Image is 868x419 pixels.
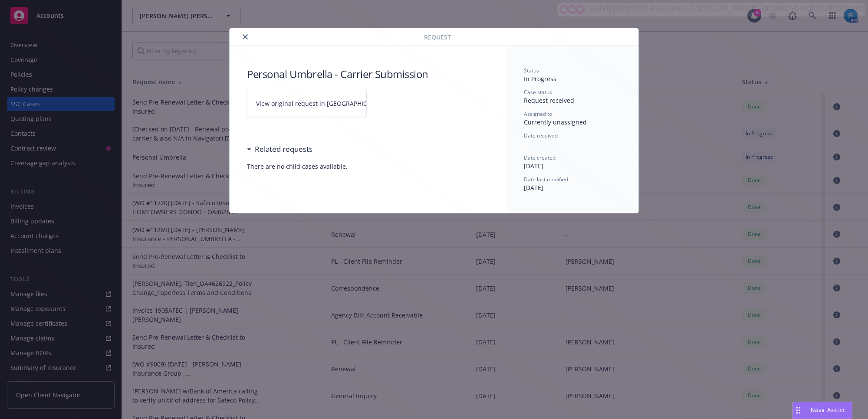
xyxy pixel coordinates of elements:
[793,402,804,419] div: Drag to move
[524,118,587,126] span: Currently unassigned
[247,162,489,171] span: There are no child cases available.
[247,144,312,155] div: Related requests
[255,144,312,155] h3: Related requests
[424,33,451,42] span: Request
[524,96,574,105] span: Request received
[524,154,556,161] span: Date created
[524,162,543,170] span: [DATE]
[524,132,558,139] span: Date received
[524,140,526,148] span: -
[247,90,367,117] a: View original request in [GEOGRAPHIC_DATA]
[524,176,568,183] span: Date last modified
[524,88,552,96] span: Case status
[256,99,388,108] span: View original request in [GEOGRAPHIC_DATA]
[240,32,250,42] button: close
[524,75,556,83] span: In Progress
[792,402,852,419] button: Nova Assist
[811,406,845,414] span: Nova Assist
[524,67,539,74] span: Status
[524,110,552,118] span: Assigned to
[524,183,543,192] span: [DATE]
[247,67,489,81] h3: Personal Umbrella - Carrier Submission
